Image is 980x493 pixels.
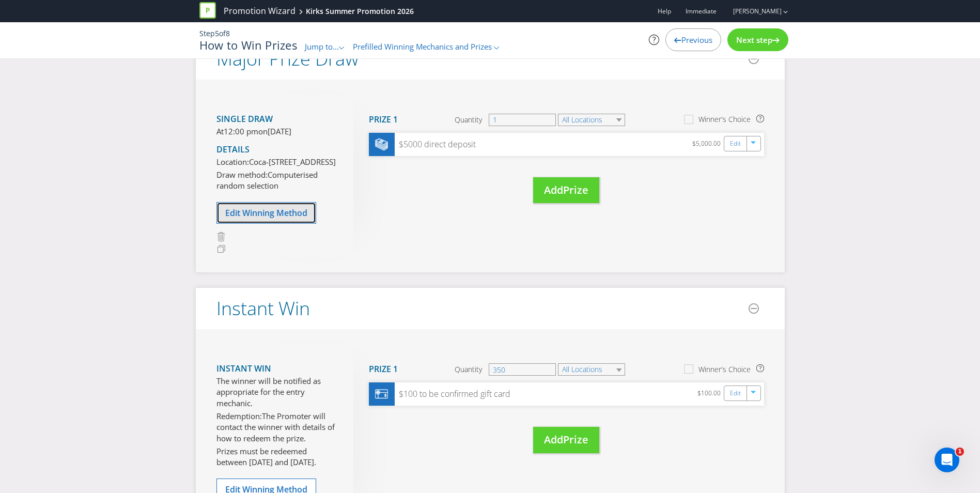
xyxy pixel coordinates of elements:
[455,364,482,375] span: Quantity
[681,35,712,45] span: Previous
[216,446,338,468] p: Prizes must be redeemed between [DATE] and [DATE].
[216,115,338,124] h4: Single draw
[216,126,224,136] span: At
[736,35,772,45] span: Next step
[692,138,724,151] div: $5,000.00
[216,157,249,167] span: Location:
[395,138,476,150] div: $5000 direct deposit
[219,28,226,38] span: of
[533,177,599,204] button: AddPrize
[698,364,751,375] div: Winner's Choice
[935,448,959,472] iframe: Intercom live chat
[199,39,297,51] h1: How to Win Prizes
[268,126,291,136] span: [DATE]
[353,41,492,52] span: Prefilled Winning Mechanics and Prizes
[697,388,724,400] div: $100.00
[455,115,482,125] span: Quantity
[544,183,563,197] span: Add
[216,170,318,191] span: Computerised random selection
[395,388,510,400] div: $100 to be confirmed gift card
[224,5,295,17] a: Promotion Wizard
[216,364,338,374] h4: Instant Win
[306,6,414,17] div: Kirks Summer Promotion 2026
[730,138,741,150] a: Edit
[544,433,563,446] span: Add
[686,7,717,16] span: Immediate
[249,157,336,167] span: Coca-[STREET_ADDRESS]
[658,7,671,16] a: Help
[226,28,230,38] span: 8
[216,411,335,443] span: The Promoter will contact the winner with details of how to redeem the prize.
[216,202,316,224] button: Edit Winning Method
[216,411,262,421] span: Redemption:
[698,114,751,125] div: Winner's Choice
[224,126,258,136] span: 12:00 pm
[216,170,268,180] span: Draw method:
[215,28,219,38] span: 5
[369,365,398,374] h4: Prize 1
[563,433,588,446] span: Prize
[216,298,310,319] h2: Instant Win
[533,427,599,453] button: AddPrize
[956,448,964,456] span: 1
[216,145,338,155] h4: Details
[563,183,588,197] span: Prize
[369,115,398,125] h4: Prize 1
[305,41,339,52] span: Jump to...
[199,28,215,38] span: Step
[225,207,307,219] span: Edit Winning Method
[258,126,268,136] span: on
[723,7,782,16] a: [PERSON_NAME]
[216,376,338,409] p: The winner will be notified as appropriate for the entry mechanic.
[730,388,741,399] a: Edit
